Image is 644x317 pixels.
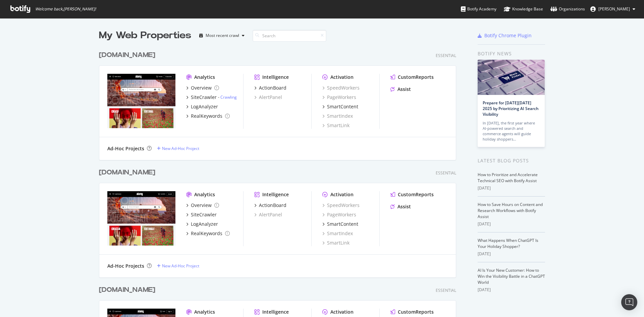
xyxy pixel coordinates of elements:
div: Overview [191,202,212,209]
div: Botify Academy [461,6,496,12]
button: Most recent crawl [197,30,247,41]
div: RealKeywords [191,230,222,237]
a: RealKeywords [186,113,230,119]
a: [DOMAIN_NAME] [99,50,158,60]
div: [DATE] [478,221,545,227]
a: PageWorkers [322,211,356,218]
a: AlertPanel [254,94,282,101]
div: SiteCrawler [191,94,217,101]
img: alamyimages.fr [107,74,175,128]
div: Ad-Hoc Projects [107,263,144,269]
div: Analytics [194,309,215,315]
div: Most recent crawl [206,34,239,38]
div: Ad-Hoc Projects [107,145,144,152]
div: Essential [436,53,456,58]
div: [DOMAIN_NAME] [99,50,155,60]
div: SmartContent [327,103,358,110]
button: [PERSON_NAME] [585,4,641,14]
div: LogAnalyzer [191,221,218,227]
a: What Happens When ChatGPT Is Your Holiday Shopper? [478,237,538,249]
div: Intelligence [262,74,289,81]
div: RealKeywords [191,113,222,119]
a: Prepare for [DATE][DATE] 2025 by Prioritizing AI Search Visibility [483,100,539,117]
a: SmartIndex [322,113,353,119]
a: CustomReports [390,74,434,81]
div: New Ad-Hoc Project [162,146,199,151]
a: CustomReports [390,309,434,315]
div: CustomReports [398,191,434,198]
a: Botify Chrome Plugin [478,32,532,39]
a: New Ad-Hoc Project [157,146,199,151]
a: SiteCrawler- Crawling [186,94,237,101]
div: In [DATE], the first year where AI-powered search and commerce agents will guide holiday shoppers… [483,120,540,142]
a: ActionBoard [254,202,286,209]
a: Overview [186,85,219,91]
div: Assist [397,203,411,210]
div: Essential [436,170,456,176]
div: SmartContent [327,221,358,227]
a: SpeedWorkers [322,202,360,209]
img: alamy.it [107,191,175,246]
div: Latest Blog Posts [478,157,545,164]
a: [DOMAIN_NAME] [99,168,158,177]
div: SmartLink [322,240,350,246]
div: Open Intercom Messenger [621,294,637,310]
a: RealKeywords [186,230,230,237]
a: SmartContent [322,221,358,227]
span: Roxana Stingu [598,6,630,12]
div: SiteCrawler [191,211,217,218]
div: Intelligence [262,309,289,315]
div: Activation [330,191,354,198]
div: CustomReports [398,74,434,81]
a: SpeedWorkers [322,85,360,91]
div: Botify news [478,50,545,57]
div: Analytics [194,191,215,198]
a: ActionBoard [254,85,286,91]
div: Analytics [194,74,215,81]
div: Knowledge Base [504,6,543,12]
a: Overview [186,202,219,209]
div: Activation [330,309,354,315]
div: Overview [191,85,212,91]
div: Assist [397,86,411,93]
input: Search [253,30,326,42]
div: ActionBoard [259,85,286,91]
a: Assist [390,203,411,210]
a: AlertPanel [254,211,282,218]
div: Activation [330,74,354,81]
div: New Ad-Hoc Project [162,263,199,269]
div: My Web Properties [99,29,191,42]
a: SmartContent [322,103,358,110]
a: SiteCrawler [186,211,217,218]
a: SmartIndex [322,230,353,237]
div: LogAnalyzer [191,103,218,110]
a: How to Save Hours on Content and Research Workflows with Botify Assist [478,202,543,219]
a: SmartLink [322,122,350,129]
div: Organizations [550,6,585,12]
a: LogAnalyzer [186,221,218,227]
a: AI Is Your New Customer: How to Win the Visibility Battle in a ChatGPT World [478,267,545,285]
div: Intelligence [262,191,289,198]
div: [DATE] [478,185,545,191]
div: PageWorkers [322,94,356,101]
div: [DATE] [478,251,545,257]
div: - [218,94,237,100]
div: [DATE] [478,287,545,293]
a: CustomReports [390,191,434,198]
div: [DOMAIN_NAME] [99,285,155,295]
div: ActionBoard [259,202,286,209]
div: [DOMAIN_NAME] [99,168,155,177]
div: Essential [436,287,456,293]
a: LogAnalyzer [186,103,218,110]
div: Botify Chrome Plugin [484,32,532,39]
div: CustomReports [398,309,434,315]
a: Crawling [220,94,237,100]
